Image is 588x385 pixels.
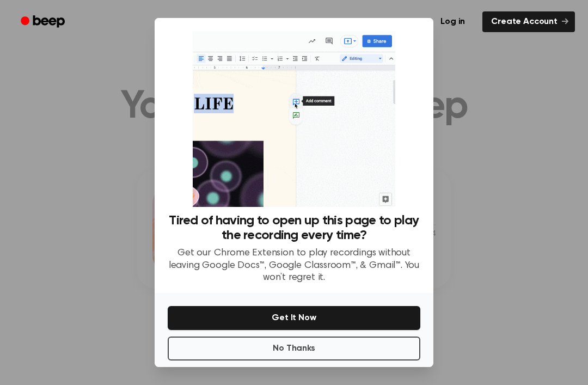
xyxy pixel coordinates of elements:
[168,337,420,360] button: No Thanks
[168,306,420,330] button: Get It Now
[482,11,575,32] a: Create Account
[13,11,75,33] a: Beep
[168,213,420,243] h3: Tired of having to open up this page to play the recording every time?
[430,9,476,34] a: Log in
[193,31,395,207] img: Beep extension in action
[168,247,420,284] p: Get our Chrome Extension to play recordings without leaving Google Docs™, Google Classroom™, & Gm...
